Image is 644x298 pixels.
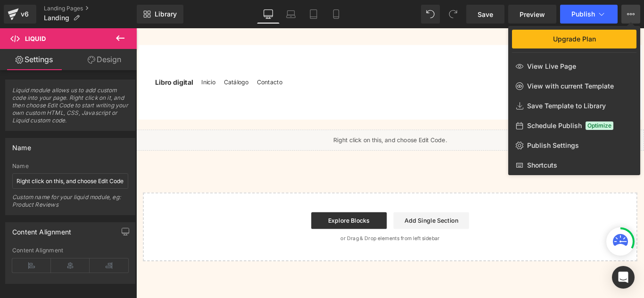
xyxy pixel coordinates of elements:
[280,5,302,24] a: Laptop
[508,5,556,24] a: Preview
[12,87,128,130] span: Liquid module allows us to add custom code into your page. Right click on it, and then choose Edi...
[527,121,582,130] span: Schedule Publish
[131,45,169,77] a: Contacto
[444,5,462,24] button: Redo
[586,121,613,130] span: Optimize
[12,163,128,169] div: Name
[257,5,280,24] a: Desktop
[528,50,549,71] button: Abrir carrito Total de artículos en el carrito: 0
[488,50,509,71] button: Abrir búsqueda
[25,35,46,42] span: Liquid
[421,5,440,24] button: Undo
[527,161,557,169] span: Shortcuts
[527,82,614,90] span: View with current Template
[508,50,528,71] button: Abrir menú de cuenta
[99,55,126,66] span: Catálogo
[19,8,31,20] div: v6
[621,5,640,24] button: Upgrade PlanView Live PageView with current TemplateSave Template to LibrarySchedule PublishOptim...
[12,247,128,254] div: Content Alignment
[136,55,164,66] span: Contacto
[302,5,325,24] a: Tablet
[527,62,576,71] span: View Live Page
[325,5,347,24] a: Mobile
[4,5,36,24] a: v6
[44,5,137,12] a: Landing Pages
[612,266,635,289] div: Open Intercom Messenger
[560,5,618,24] button: Publish
[21,56,64,66] span: Libro digital
[520,9,545,19] span: Preview
[12,223,71,236] div: Content Alignment
[527,141,579,150] span: Publish Settings
[553,35,596,43] span: Upgrade Plan
[70,49,139,70] a: Design
[68,45,94,77] a: Inicio
[21,50,64,71] a: Libro digital
[289,207,374,226] a: Add Single Section
[478,9,493,19] span: Save
[94,45,131,77] a: Catálogo
[12,193,128,215] div: Custom name for your liquid module, eg: Product Reviews
[155,10,177,18] span: Library
[527,102,606,110] span: Save Template to Library
[44,14,69,22] span: Landing
[137,5,183,24] a: New Library
[197,207,281,226] a: Explore Blocks
[73,55,89,66] span: Inicio
[23,233,548,240] p: or Drag & Drop elements from left sidebar
[571,10,595,18] span: Publish
[12,138,31,152] div: Name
